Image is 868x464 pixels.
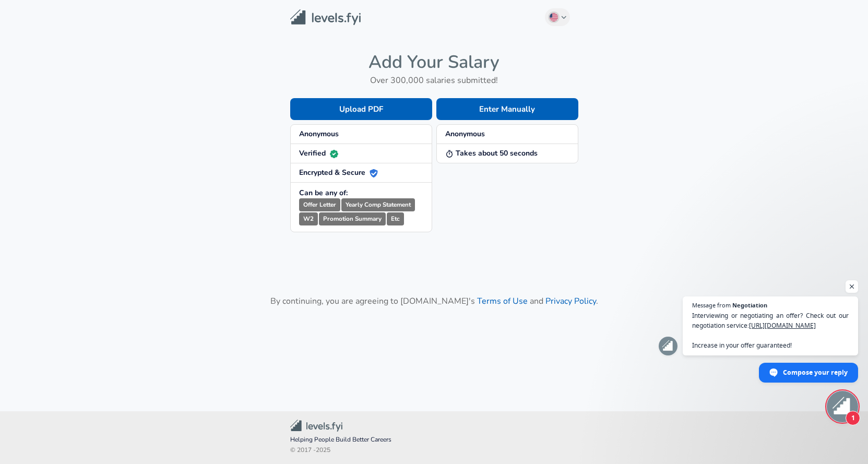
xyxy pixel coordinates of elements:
span: Helping People Build Better Careers [290,435,578,445]
span: Message from [692,302,731,308]
a: Privacy Policy [545,295,596,307]
img: Levels.fyi [290,9,361,26]
strong: Anonymous [445,129,485,139]
strong: Anonymous [299,129,339,139]
span: Interviewing or negotiating an offer? Check out our negotiation service: Increase in your offer g... [692,311,849,350]
small: Etc [387,212,404,225]
small: Promotion Summary [319,212,386,225]
span: Negotiation [732,302,767,308]
small: Yearly Comp Statement [341,198,415,211]
button: Enter Manually [436,98,578,120]
span: 1 [846,411,860,425]
span: © 2017 - 2025 [290,445,578,456]
small: Offer Letter [299,198,340,211]
strong: Can be any of: [299,188,348,198]
img: English (US) [550,13,558,21]
strong: Encrypted & Secure [299,168,378,177]
a: Terms of Use [477,295,528,307]
img: Levels.fyi Community [290,420,342,432]
div: Open chat [827,391,858,422]
small: W2 [299,212,318,225]
button: Upload PDF [290,98,432,120]
h4: Add Your Salary [290,51,578,73]
strong: Takes about 50 seconds [445,148,538,158]
button: English (US) [545,8,570,26]
strong: Verified [299,148,338,158]
span: Compose your reply [783,363,848,382]
h6: Over 300,000 salaries submitted! [290,73,578,88]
